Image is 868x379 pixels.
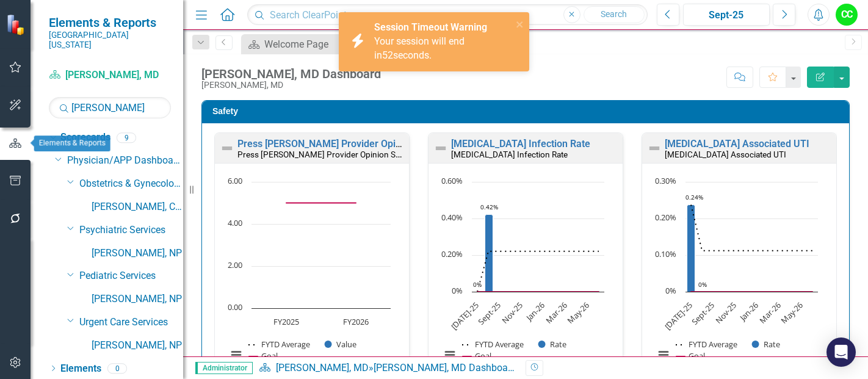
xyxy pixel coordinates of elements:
div: Welcome Page [264,37,360,52]
a: Welcome Page [244,37,360,52]
g: Goal, series 3 of 3. Line with 2 data points. [284,200,359,205]
text: Mar-26 [543,300,569,325]
a: Urgent Care Services [79,316,183,330]
button: Show Value [325,339,356,350]
button: close [516,17,524,31]
a: Psychiatric Services [79,223,183,237]
span: Search [601,9,627,19]
text: [DATE]-25 [662,300,695,332]
button: CC [836,4,858,26]
text: 0% [473,280,482,289]
text: FY2025 [273,316,299,327]
text: FYTD Average [689,339,737,350]
small: [MEDICAL_DATA] Infection Rate [451,150,568,159]
div: Elements & Reports [34,135,110,151]
g: Rate, series 2 of 3. Bar series with 12 bars. [687,182,813,292]
text: Jan-26 [737,300,761,324]
a: Physician/APP Dashboards [67,154,183,168]
text: 2.00 [228,259,242,270]
div: Sept-25 [687,8,765,23]
span: Your session will end in seconds. [374,35,465,61]
h3: Safety [212,107,843,116]
button: Search [584,6,645,23]
button: Sept-25 [683,4,770,26]
g: Goal, series 3 of 3. Line with 12 data points. [476,289,601,294]
button: Show FYTD Average [676,339,739,350]
a: [PERSON_NAME], CNM [92,200,183,214]
div: [PERSON_NAME], MD [201,81,381,90]
span: Elements & Reports [49,15,171,30]
text: Nov-25 [499,300,525,325]
div: Chart. Highcharts interactive chart. [221,176,403,374]
button: View chart menu, Chart [228,346,245,363]
button: Show Goal [249,351,278,361]
text: 0.40% [441,212,463,223]
img: Not Defined [433,141,448,156]
input: Search ClearPoint... [247,4,648,26]
div: 0 [107,363,127,374]
img: Not Defined [647,141,662,156]
text: 6.00 [228,175,242,186]
text: 0% [698,280,707,289]
div: Open Intercom Messenger [826,337,856,367]
text: Nov-25 [713,300,739,325]
text: FY2026 [343,316,369,327]
text: Goal [261,350,278,361]
button: Show FYTD Average [462,339,525,350]
path: Aug-25, 0.42194093. Rate. [485,214,493,292]
text: 0% [452,285,463,296]
div: Chart. Highcharts interactive chart. [648,176,830,374]
div: Double-Click to Edit [214,132,410,378]
div: Double-Click to Edit [428,132,623,378]
a: [PERSON_NAME], MD [49,68,171,82]
text: Sept-25 [689,300,717,327]
input: Search Below... [49,97,171,118]
path: Jul-25, 0.23752969. Rate. [687,204,695,292]
g: Goal, series 3 of 3. Line with 12 data points. [689,289,815,294]
text: 4.00 [228,217,242,228]
span: 52 [382,49,393,61]
text: Mar-26 [757,300,783,325]
a: [PERSON_NAME], MD [276,362,369,374]
text: 0.42% [480,203,498,211]
button: Show Goal [463,351,491,361]
text: 0% [665,285,676,296]
a: Pediatric Services [79,269,183,283]
a: [PERSON_NAME], NP [92,292,183,306]
button: View chart menu, Chart [441,346,458,363]
text: Goal [689,350,705,361]
a: [PERSON_NAME], NP [92,247,183,261]
div: » [259,361,516,375]
div: Chart. Highcharts interactive chart. [435,176,617,374]
div: [PERSON_NAME], MD Dashboard [374,362,516,374]
small: Press [PERSON_NAME] Provider Opinion Survey: Safety Survey Results [237,148,497,160]
text: May-26 [778,300,805,326]
div: 9 [117,132,136,143]
small: [GEOGRAPHIC_DATA][US_STATE] [49,30,171,50]
button: Show Goal [676,351,705,361]
img: ClearPoint Strategy [6,14,27,35]
svg: Interactive chart [435,176,610,374]
text: 0.10% [655,248,676,259]
text: Goal [475,350,491,361]
text: Value [336,339,356,350]
span: Administrator [195,362,253,374]
img: Not Defined [220,141,234,156]
text: 0.30% [655,175,676,186]
div: [PERSON_NAME], MD Dashboard [201,67,381,81]
div: Double-Click to Edit [642,132,837,378]
text: Rate [764,339,780,350]
text: 0.20% [441,248,463,259]
a: Press [PERSON_NAME] Provider Opinion Survey: Safety Survey Results [237,138,549,150]
a: Obstetrics & Gynecology [79,177,183,191]
button: View chart menu, Chart [655,346,672,363]
svg: Interactive chart [648,176,824,374]
text: [DATE]-25 [449,300,481,332]
button: Show Rate [752,339,780,350]
text: May-26 [565,300,591,326]
text: 0.24% [685,193,703,201]
text: FYTD Average [261,339,310,350]
a: [MEDICAL_DATA] Infection Rate [451,138,590,150]
text: Jan-26 [523,300,548,324]
text: 0.60% [441,175,463,186]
